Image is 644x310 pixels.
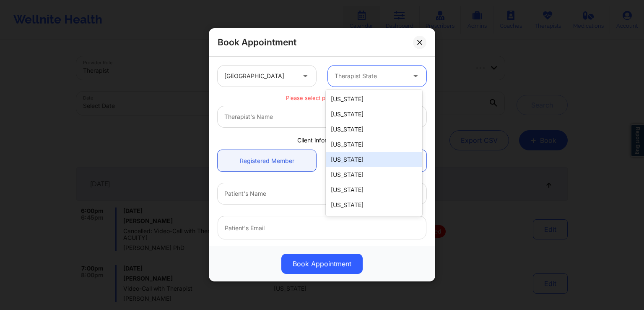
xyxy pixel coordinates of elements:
[326,107,422,122] div: [US_STATE]
[326,92,422,107] div: [US_STATE]
[218,37,296,48] h2: Book Appointment
[326,197,422,213] div: [US_STATE]
[326,167,422,182] div: [US_STATE]
[326,122,422,137] div: [US_STATE]
[326,213,422,236] div: [US_STATE][GEOGRAPHIC_DATA]
[326,137,422,152] div: [US_STATE]
[281,254,363,274] button: Book Appointment
[212,136,432,144] div: Client information:
[218,94,426,102] p: Please select provider state
[326,152,422,167] div: [US_STATE]
[326,182,422,197] div: [US_STATE]
[218,216,426,239] input: Patient's Email
[218,150,316,171] a: Registered Member
[224,66,295,87] div: [GEOGRAPHIC_DATA]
